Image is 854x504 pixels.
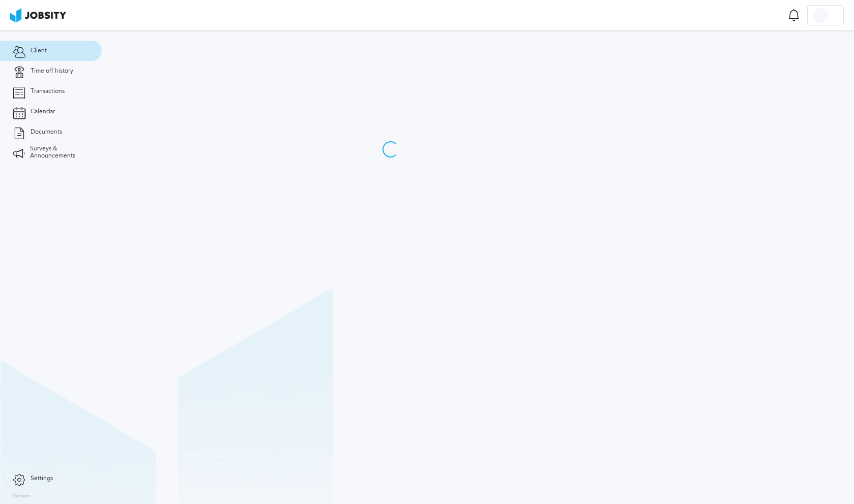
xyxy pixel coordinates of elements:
[31,88,65,95] span: Transactions
[31,47,47,54] span: Client
[31,68,73,75] span: Time off history
[31,129,62,136] span: Documents
[31,475,53,482] span: Settings
[10,8,66,22] img: ab4bad089aa723f57921c736e9817d99.png
[30,145,89,160] span: Surveys & Announcements
[13,493,32,499] label: Version:
[31,108,55,115] span: Calendar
